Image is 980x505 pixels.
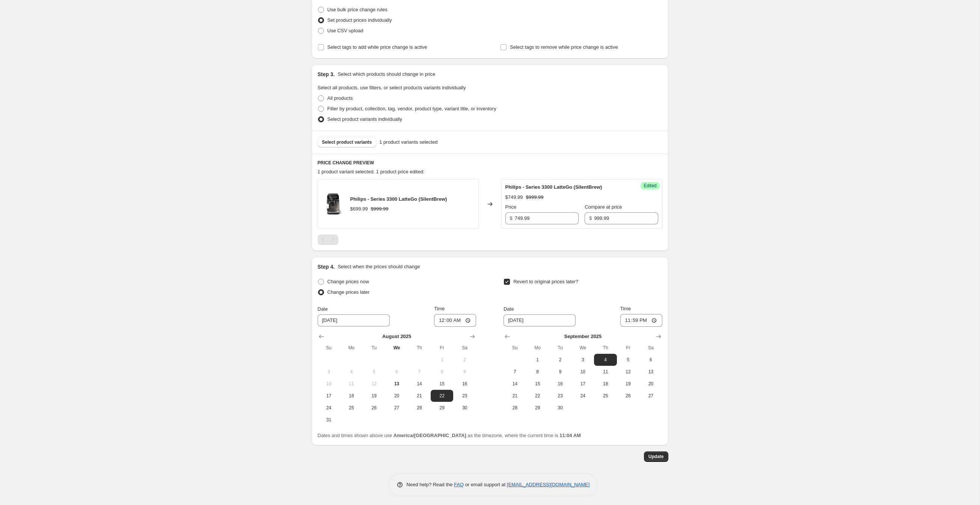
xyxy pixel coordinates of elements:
span: Revert to original prices later? [513,279,578,284]
span: 31 [321,417,337,423]
span: 25 [597,393,614,399]
span: 8 [529,369,546,375]
span: 24 [321,405,337,411]
span: 28 [411,405,428,411]
button: Tuesday September 9 2025 [549,366,571,378]
button: Sunday August 17 2025 [318,390,340,402]
button: Saturday September 20 2025 [639,378,662,390]
span: 13 [642,369,659,375]
span: 9 [456,369,473,375]
span: 19 [366,393,382,399]
span: Select tags to remove while price change is active [510,44,618,50]
button: Tuesday September 30 2025 [549,402,571,414]
button: Tuesday August 12 2025 [363,378,385,390]
button: Tuesday September 2 2025 [549,354,571,366]
span: 12 [366,381,382,387]
span: 21 [411,393,428,399]
button: Saturday August 9 2025 [453,366,476,378]
span: Need help? Read the [407,482,454,487]
button: Monday August 4 2025 [340,366,363,378]
th: Thursday [594,342,617,354]
span: Philips - Series 3300 LatteGo (SilentBrew) [350,196,447,202]
span: Use bulk price change rules [327,7,387,12]
th: Thursday [408,342,431,354]
button: Friday September 12 2025 [617,366,639,378]
span: 7 [411,369,428,375]
button: Sunday September 7 2025 [504,366,526,378]
span: Change prices later [327,289,370,295]
button: Thursday August 21 2025 [408,390,431,402]
span: 26 [620,393,636,399]
span: Compare at price [585,204,622,210]
span: 2 [552,357,568,363]
button: Sunday September 28 2025 [504,402,526,414]
th: Sunday [504,342,526,354]
button: Wednesday August 6 2025 [385,366,408,378]
span: Select product variants individually [327,116,402,122]
span: Sa [456,345,473,351]
span: $749.99 [505,194,523,200]
button: Today Wednesday August 13 2025 [385,378,408,390]
button: Sunday August 31 2025 [318,414,340,426]
h2: Step 4. [318,263,335,271]
span: 1 [434,357,450,363]
span: 5 [366,369,382,375]
button: Friday September 5 2025 [617,354,639,366]
button: Friday September 19 2025 [617,378,639,390]
span: Tu [366,345,382,351]
span: 28 [507,405,523,411]
button: Monday September 22 2025 [526,390,549,402]
span: 1 [529,357,546,363]
span: Select all products, use filters, or select products variants individually [318,85,466,90]
span: Tu [552,345,568,351]
span: 15 [529,381,546,387]
button: Select product variants [318,137,377,147]
span: 6 [388,369,405,375]
button: Wednesday August 27 2025 [385,402,408,414]
button: Show previous month, July 2025 [316,331,327,342]
span: 27 [642,393,659,399]
button: Show previous month, August 2025 [502,331,513,342]
span: 29 [434,405,450,411]
button: Sunday August 3 2025 [318,366,340,378]
button: Tuesday August 19 2025 [363,390,385,402]
h2: Step 3. [318,71,335,78]
button: Wednesday September 3 2025 [571,354,594,366]
span: Select tags to add while price change is active [327,44,427,50]
span: Philips - Series 3300 LatteGo (SilentBrew) [505,184,602,190]
span: Select product variants [322,139,372,145]
span: 16 [552,381,568,387]
button: Saturday August 30 2025 [453,402,476,414]
a: FAQ [454,482,464,487]
span: 19 [620,381,636,387]
span: Th [597,345,614,351]
button: Tuesday August 26 2025 [363,402,385,414]
button: Saturday September 27 2025 [639,390,662,402]
span: 14 [411,381,428,387]
span: or email support at [464,482,507,487]
button: Monday September 1 2025 [526,354,549,366]
th: Sunday [318,342,340,354]
button: Wednesday September 10 2025 [571,366,594,378]
span: Edited [644,183,656,189]
span: Change prices now [327,279,369,284]
input: 12:00 [434,314,476,327]
img: philips-series-3300-lattego-silentbrew-848668_80x.jpg [322,193,344,215]
span: 30 [456,405,473,411]
button: Thursday August 14 2025 [408,378,431,390]
th: Wednesday [571,342,594,354]
span: 10 [321,381,337,387]
span: 17 [321,393,337,399]
span: 4 [343,369,360,375]
span: $999.99 [526,194,544,200]
span: 24 [574,393,591,399]
button: Saturday September 13 2025 [639,366,662,378]
span: Filter by product, collection, tag, vendor, product type, variant title, or inventory [327,106,496,111]
span: $ [589,215,592,221]
span: Use CSV upload [327,28,363,33]
span: 17 [574,381,591,387]
a: [EMAIL_ADDRESS][DOMAIN_NAME] [507,482,590,487]
button: Sunday August 10 2025 [318,378,340,390]
span: All products [327,95,353,101]
button: Thursday September 4 2025 [594,354,617,366]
